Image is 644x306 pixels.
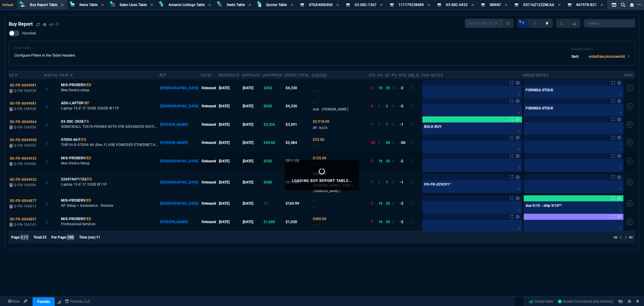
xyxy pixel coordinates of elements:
[51,235,67,239] span: Per Page:
[519,19,521,24] span: 1
[14,183,36,187] span: Q-FN-106906
[61,222,95,226] p: Professional Services
[150,3,153,8] nx-icon: Close Tab
[159,170,200,194] td: [DEMOGRAPHIC_DATA]
[284,73,309,78] div: Order Total
[200,73,212,78] div: oStat
[120,3,147,7] span: Sales Lines Table
[284,79,312,97] td: $4,330
[284,194,312,213] td: $169.99
[61,216,85,222] span: MIS-PROSERV
[309,3,333,7] span: STGX4000400
[262,194,284,213] td: $0
[20,235,29,240] span: 1 / 1
[385,97,392,115] td: 5
[61,182,107,187] p: Laptop 15.6" I7 32GB W11P
[312,73,327,77] abbr: Quoted Cost and Sourcing Notes
[313,83,316,87] span: Quoted Cost
[200,170,218,194] td: Released
[399,170,408,194] td: -1
[14,223,36,227] span: Q-FN-106741
[60,152,159,170] td: New Device Setup
[619,1,628,8] nx-icon: Search
[399,116,408,134] td: -1
[14,143,36,148] span: Q-FN-106955
[385,194,392,213] td: 20
[45,199,59,208] div: Add to Watchlist
[45,138,59,147] div: Add to Watchlist
[200,134,218,152] td: Released
[84,100,89,106] a: /RF
[284,116,312,134] td: $3,591
[14,89,36,93] span: Q-FN-106930
[22,299,29,304] a: API TOKEN
[471,3,474,8] nx-icon: Close Tab
[576,3,597,7] span: 867978-B21
[200,97,218,115] td: Released
[392,122,395,127] span: 0
[558,3,561,8] nx-icon: Close Tab
[248,3,251,8] nx-icon: Close Tab
[385,170,392,194] td: 1
[399,213,408,231] td: -2
[313,143,317,148] span: --
[86,177,92,182] a: /FS
[377,73,383,78] div: OH
[262,134,284,152] td: $49.68
[10,177,37,182] span: SO-FR-0044932
[262,79,284,97] td: $250
[355,3,376,7] span: 03-SSC-1367
[242,79,262,97] td: [DATE]
[558,299,614,304] span: Socket Connected (erp-fornida)
[392,159,395,163] span: 0
[79,3,98,7] span: Items Table
[85,155,91,161] a: /ED
[490,3,501,7] span: SRKN7
[290,3,293,8] nx-icon: Close Tab
[159,116,200,134] td: [PERSON_NAME]
[79,235,96,239] span: Time (ms):
[218,97,242,115] td: [DATE]
[159,134,200,152] td: [PERSON_NAME]
[385,73,390,78] div: SO
[61,3,64,8] nx-icon: Close Tab
[242,116,262,134] td: [DATE]
[378,220,383,224] span: 18
[284,134,312,152] td: $2,484
[242,97,262,115] td: [DATE]
[60,97,159,115] td: Laptop 15.6" I7 32GB 256GB W11P
[218,73,239,78] div: OrderDate
[61,119,83,124] span: 03-SSC-3028
[370,85,373,91] div: -2
[378,201,383,206] span: 18
[34,235,42,239] span: Total:
[242,213,262,231] td: [DATE]
[22,31,36,36] span: Handled
[601,3,603,8] nx-icon: Close Tab
[159,73,167,78] div: Rep
[505,3,508,8] nx-icon: Close Tab
[61,142,159,147] p: THR1H-S-07D04-60 (Rev. F) USB POWERED ETHERNET HUB
[14,46,75,50] h6: Filter Table
[242,134,262,152] td: [DATE]
[370,140,375,146] div: -50
[378,86,383,90] span: 18
[60,116,159,134] td: SONICWALL TZ670 PROMO WITH 3YR ADVANCED EDITION (INCLUDES 1YR CSE)
[10,101,37,106] span: SO-FR-0044981
[159,97,200,115] td: [DEMOGRAPHIC_DATA]
[313,138,324,142] span: Quoted Cost
[266,3,287,7] span: Quotes Table
[385,116,392,134] td: 1
[392,180,395,184] span: 0
[85,216,91,222] a: /ED
[42,235,46,239] span: 33
[9,21,33,28] h4: Buy Report
[262,213,284,231] td: $1,000
[30,3,57,7] span: Buy Report Table
[370,103,373,109] div: -5
[227,3,245,7] span: feeds Table
[60,170,159,194] td: Laptop 15.6" I7 32GB W11P
[392,73,397,78] div: PO
[610,1,619,8] nx-icon: Split Panels
[313,125,328,130] span: dh bulk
